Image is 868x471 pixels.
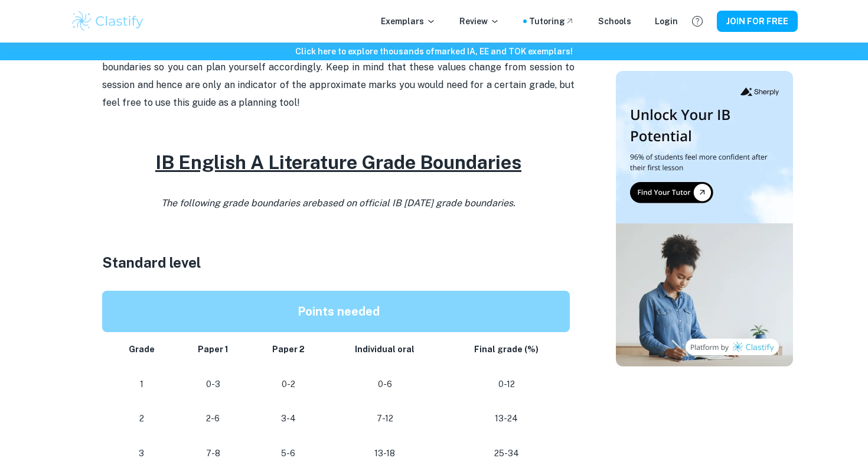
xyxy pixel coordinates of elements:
p: 3-4 [259,411,317,427]
button: Help and Feedback [687,11,707,31]
p: 2-6 [185,411,240,427]
p: 0-6 [336,376,434,392]
strong: Paper 1 [198,345,229,354]
strong: Final grade (%) [474,345,539,354]
button: JOIN FOR FREE [717,11,798,32]
a: Tutoring [529,15,575,28]
p: 7-12 [336,411,434,427]
p: 0-2 [259,376,317,392]
p: 2 [116,411,167,427]
p: 5-6 [259,446,317,462]
p: 13-18 [336,446,434,462]
i: The following grade boundaries are [161,197,515,209]
p: 13-24 [453,411,560,427]
p: Exemplars [381,15,436,28]
h6: Click here to explore thousands of marked IA, EE and TOK exemplars ! [2,45,866,58]
p: 3 [116,446,167,462]
a: Schools [598,15,631,28]
strong: Paper 2 [272,345,305,354]
p: 1 [116,376,167,392]
img: Clastify logo [70,9,145,33]
p: Review [459,15,500,28]
a: Login [655,15,678,28]
strong: Points needed [298,304,380,319]
p: 25-34 [453,446,560,462]
strong: Grade [129,345,155,354]
h3: Standard level [102,252,575,273]
p: Do you need some guidance in preparing for your IB English A Literature exams or writing your HL ... [102,22,575,112]
span: based on official IB [DATE] grade boundaries. [316,197,515,209]
img: Thumbnail [616,71,793,366]
p: 0-12 [453,376,560,392]
p: 7-8 [185,446,240,462]
p: 0-3 [185,376,240,392]
strong: Individual oral [355,345,415,354]
u: IB English A Literature Grade Boundaries [155,151,521,173]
